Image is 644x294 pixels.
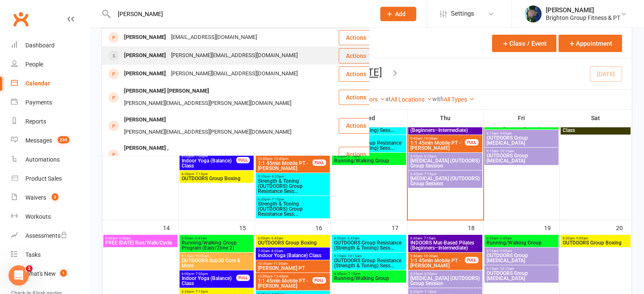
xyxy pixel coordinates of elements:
[334,236,404,240] span: 6:00am
[498,267,514,271] span: - 10:15am
[410,272,481,276] span: 5:35pm
[105,240,176,245] span: FREE [DATE] Run/Walk/Cycle
[11,264,89,283] a: What's New1
[451,4,474,23] span: Settings
[11,207,89,226] a: Workouts
[346,272,360,276] span: - 7:15pm
[122,154,294,167] div: [PERSON_NAME][EMAIL_ADDRESS][PERSON_NAME][DOMAIN_NAME]
[562,240,629,245] span: OUTDOORS Group Boxing
[486,253,557,263] span: OUTDOORS Group [MEDICAL_DATA]
[11,55,89,74] a: People
[380,7,416,21] button: Add
[498,249,512,253] span: - 9:05am
[486,236,557,240] span: 6:00am
[339,66,381,82] button: Actions
[257,262,328,266] span: 10:30am
[163,220,178,234] div: 14
[422,137,438,140] span: - 10:30am
[257,161,313,171] span: 1:1 45min Mobile PT - [PERSON_NAME]
[193,254,209,258] span: - 10:05am
[257,240,328,245] span: OUTDOORS Group Boxing
[194,272,208,276] span: - 7:00pm
[122,126,294,138] div: [PERSON_NAME][EMAIL_ADDRESS][PERSON_NAME][DOMAIN_NAME]
[486,123,557,128] span: Running/Walking Group
[257,278,313,289] span: 1:1 45min Mobile PT - [PERSON_NAME]
[257,157,313,161] span: 12:00pm
[575,236,588,240] span: - 9:00am
[181,154,237,158] span: 6:00pm
[334,254,404,258] span: 9:15am
[346,236,359,240] span: - 6:45am
[58,136,69,143] span: 235
[562,236,629,240] span: 8:00am
[257,175,328,179] span: 5:35pm
[194,172,208,176] span: - 7:15pm
[486,249,557,253] span: 8:15am
[315,220,331,234] div: 16
[423,172,437,176] span: - 7:15pm
[486,271,557,281] span: OUTDOORS Group [MEDICAL_DATA]
[25,61,43,68] div: People
[11,188,89,207] a: Waivers 2
[117,236,131,240] span: - 9:00am
[270,175,284,179] span: - 6:20pm
[257,198,328,201] span: 6:30pm
[111,8,369,20] input: Search...
[193,236,207,240] span: - 6:45am
[11,36,89,55] a: Dashboard
[334,158,404,163] span: Running/Walking Group
[25,213,51,220] div: Workouts
[181,290,252,294] span: 6:30pm
[181,272,237,276] span: 6:00pm
[257,201,328,217] span: Strength & Toning (OUTDOORS) Group Resistance Sess...
[410,276,481,286] span: [MEDICAL_DATA] (OUTDOORS) Group Session
[236,275,250,281] div: FULL
[11,169,89,188] a: Product Sales
[25,42,55,49] div: Dashboard
[562,123,629,133] span: HiiT Cardio OUTDOORS Class
[52,193,58,201] span: 2
[11,245,89,264] a: Tasks
[26,265,33,272] span: 1
[122,142,171,154] div: [PERSON_NAME] ,
[339,48,381,63] button: Actions
[257,236,328,240] span: 6:00am
[423,154,437,158] span: - 6:20pm
[312,159,326,166] div: FULL
[410,137,465,140] span: 9:45am
[334,272,404,276] span: 6:30pm
[544,220,559,234] div: 19
[616,220,631,234] div: 20
[169,49,300,62] div: [PERSON_NAME][EMAIL_ADDRESS][DOMAIN_NAME]
[468,220,483,234] div: 18
[486,153,557,163] span: OUTDOORS Group [MEDICAL_DATA]
[181,258,252,268] span: OUTDOORS Sub30 Core & More
[444,96,475,103] a: All Types
[410,154,481,158] span: 5:35pm
[339,30,381,45] button: Actions
[423,272,437,276] span: - 6:20pm
[25,118,46,125] div: Reports
[422,236,436,240] span: - 7:15am
[484,109,560,127] th: Fri
[410,140,465,151] span: 1:1 45min Mobile PT - [PERSON_NAME]
[11,112,89,131] a: Reports
[339,118,381,133] button: Actions
[525,5,542,22] img: thumb_image1560898922.png
[486,132,557,135] span: 8:15am
[257,179,328,194] span: Strength & Toning (OUTDOORS) Group Resistance Sess...
[236,157,250,163] div: FULL
[257,275,313,278] span: 12:00pm
[11,131,89,150] a: Messages 235
[25,194,46,201] div: Waivers
[270,249,283,253] span: - 8:30am
[11,93,89,112] a: Payments
[25,175,62,182] div: Product Sales
[11,150,89,169] a: Automations
[272,157,288,161] span: - 12:45pm
[492,35,556,52] button: Class / Event
[391,96,432,103] a: All Locations
[122,114,169,126] div: [PERSON_NAME]
[486,149,557,153] span: 9:15am
[410,254,465,258] span: 9:45am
